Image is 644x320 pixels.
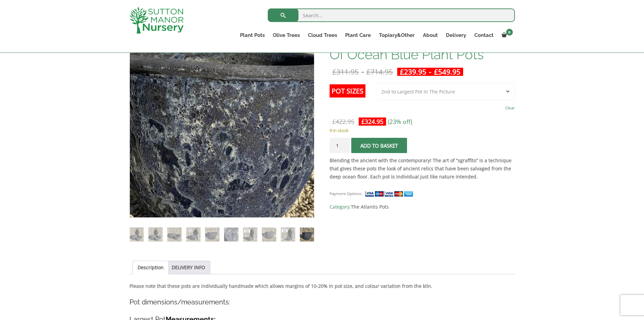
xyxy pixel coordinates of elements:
[186,228,200,241] img: The Tam Coc Atlantis Shades Of Ocean Blue Plant Pots - Image 4
[434,67,438,77] span: £
[243,228,257,241] img: The Tam Coc Atlantis Shades Of Ocean Blue Plant Pots - Image 7
[129,297,515,307] h4: Pot dimensions/measurements:
[330,33,515,62] h1: The Tam Coc Atlantis Shades Of Ocean Blue Plant Pots
[330,68,396,76] del: -
[470,30,498,40] a: Contact
[365,190,415,197] img: payment supported
[330,203,515,211] span: Category:
[129,7,184,34] img: logo
[172,261,205,274] a: DELIVERY INFO
[262,228,276,241] img: The Tam Coc Atlantis Shades Of Ocean Blue Plant Pots - Image 8
[224,228,238,241] img: The Tam Coc Atlantis Shades Of Ocean Blue Plant Pots - Image 6
[351,204,389,210] a: The Atlantis Pots
[330,126,515,134] p: 9 in stock
[400,67,426,77] bdi: 239.95
[388,118,412,126] span: (23% off)
[419,30,442,40] a: About
[330,157,511,180] strong: Blending the ancient with the contemporary! The art of “sgraffito” is a technique that gives thes...
[366,67,393,77] bdi: 714.95
[167,228,181,241] img: The Tam Coc Atlantis Shades Of Ocean Blue Plant Pots - Image 3
[442,30,470,40] a: Delivery
[400,67,404,77] span: £
[332,118,354,126] bdi: 422.95
[330,138,350,153] input: Product quantity
[332,118,336,126] span: £
[330,191,362,196] small: Payment Options:
[269,30,304,40] a: Olive Trees
[361,118,365,126] span: £
[268,8,515,22] input: Search...
[304,30,341,40] a: Cloud Trees
[236,30,269,40] a: Plant Pots
[366,67,371,77] span: £
[330,84,365,98] label: Pot Sizes
[332,67,336,77] span: £
[205,228,219,241] img: The Tam Coc Atlantis Shades Of Ocean Blue Plant Pots - Image 5
[505,103,515,113] a: Clear options
[397,68,463,76] ins: -
[300,228,314,241] img: The Tam Coc Atlantis Shades Of Ocean Blue Plant Pots - Image 10
[498,30,515,40] a: 0
[351,138,407,153] button: Add to basket
[361,118,383,126] bdi: 324.95
[332,67,359,77] bdi: 311.95
[341,30,375,40] a: Plant Care
[148,228,162,241] img: The Tam Coc Atlantis Shades Of Ocean Blue Plant Pots - Image 2
[129,283,432,289] strong: Please note that these pots are individually handmade which allows margins of 10-20% in pot size,...
[281,228,295,241] img: The Tam Coc Atlantis Shades Of Ocean Blue Plant Pots - Image 9
[375,30,419,40] a: Topiary&Other
[138,261,164,274] a: Description
[434,67,460,77] bdi: 549.95
[130,228,144,241] img: The Tam Coc Atlantis Shades Of Ocean Blue Plant Pots
[506,29,513,36] span: 0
